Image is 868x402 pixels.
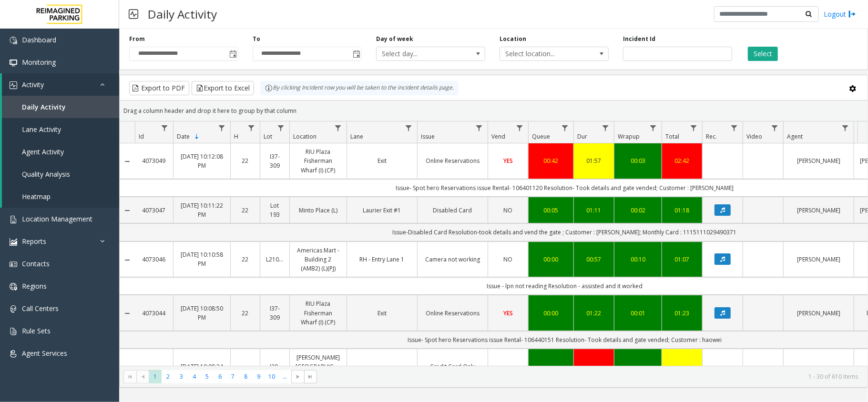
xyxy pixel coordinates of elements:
span: Video [746,132,762,141]
a: Credit Card Only Machine [423,362,482,380]
span: Total [665,132,679,141]
label: To [253,35,260,43]
span: Go to the next page [291,370,304,383]
img: 'icon' [10,328,17,335]
span: Toggle popup [227,47,238,60]
span: Select location... [500,47,587,60]
a: Dur Filter Menu [599,121,612,134]
div: 01:18 [668,206,696,215]
a: Date Filter Menu [215,121,228,134]
span: Page 6 [214,370,226,383]
a: 4073049 [141,156,167,165]
span: Lane [350,132,363,141]
img: 'icon' [10,81,17,89]
a: Rec. Filter Menu [728,121,741,134]
span: Page 5 [201,370,214,383]
span: Quality Analysis [22,170,70,179]
a: Daily Activity [2,96,119,118]
a: 01:57 [580,156,608,165]
a: Collapse Details [120,256,135,264]
span: Select day... [377,47,463,60]
img: infoIcon.svg [265,84,273,92]
a: Lot Filter Menu [275,121,287,134]
a: 01:23 [668,309,696,318]
a: 00:00 [534,255,568,264]
a: Agent Activity [2,141,119,163]
a: Disabled Card [423,206,482,215]
a: L21036801 [266,255,284,264]
a: Queue Filter Menu [559,121,572,134]
img: 'icon' [10,59,17,67]
label: Incident Id [623,35,655,43]
a: Heatmap [2,185,119,208]
a: H Filter Menu [245,121,258,134]
a: I20-177 [266,362,284,380]
span: NO [504,255,513,263]
span: Queue [532,132,550,141]
a: [DATE] 10:11:22 PM [179,201,225,219]
span: H [234,132,238,141]
a: YES [494,309,522,318]
a: [PERSON_NAME] [789,309,848,318]
label: Location [500,35,526,43]
a: Camera not working [423,255,482,264]
a: Collapse Details [120,207,135,214]
span: Monitoring [22,58,56,67]
button: Export to Excel [192,81,254,95]
span: Id [139,132,144,141]
a: Issue Filter Menu [473,121,486,134]
span: Page 8 [239,370,252,383]
div: Drag a column header and drop it here to group by that column [120,102,868,119]
span: Go to the last page [304,370,317,383]
span: Heatmap [22,192,51,201]
a: 22 [236,255,254,264]
a: 00:02 [620,206,656,215]
a: Video Filter Menu [768,121,781,134]
span: Page 7 [226,370,239,383]
span: Issue [421,132,435,141]
span: YES [503,309,513,317]
a: [DATE] 10:08:34 PM [179,362,225,380]
img: 'icon' [10,350,17,358]
span: Activity [22,80,44,89]
img: 'icon' [10,305,17,313]
span: Vend [491,132,505,141]
a: 00:01 [620,309,656,318]
span: Agent Activity [22,147,64,156]
a: 4073046 [141,255,167,264]
kendo-pager-info: 1 - 30 of 610 items [323,372,858,381]
a: [DATE] 10:08:50 PM [179,304,225,322]
img: 'icon' [10,238,17,246]
a: 01:07 [668,255,696,264]
a: 00:42 [534,156,568,165]
a: 4073047 [141,206,167,215]
a: Collapse Details [120,158,135,165]
a: RIU Plaza Fisherman Wharf (I) (CP) [296,299,341,327]
div: 00:00 [534,309,568,318]
span: Reports [22,237,46,246]
span: Sortable [193,133,201,141]
a: Laurier Exit #1 [353,206,411,215]
div: 00:10 [620,255,656,264]
a: 00:05 [534,206,568,215]
span: Toggle popup [351,47,361,60]
a: [PERSON_NAME][GEOGRAPHIC_DATA] ([GEOGRAPHIC_DATA]) (I) (R390) [296,353,341,390]
span: Page 10 [266,370,278,383]
a: I37-309 [266,152,284,170]
a: RIU Plaza Fisherman Wharf (I) (CP) [296,147,341,175]
h3: Daily Activity [143,2,222,26]
a: [DATE] 10:10:58 PM [179,250,225,268]
span: Call Centers [22,304,59,313]
span: Location Management [22,214,92,223]
a: NO [494,206,522,215]
div: 01:22 [580,309,608,318]
span: Regions [22,281,47,291]
a: [PERSON_NAME] [789,206,848,215]
label: Day of week [376,35,413,43]
a: [PERSON_NAME] [789,255,848,264]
